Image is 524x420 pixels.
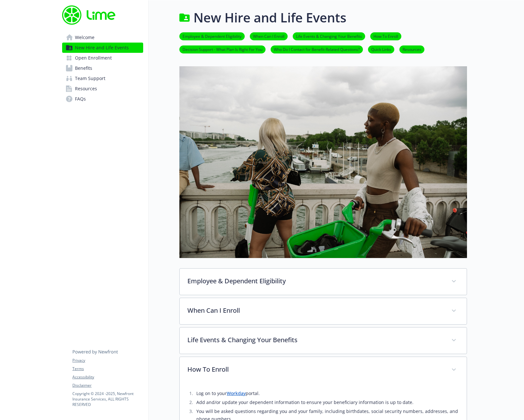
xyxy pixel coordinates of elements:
[250,33,288,39] a: When Can I Enroll
[75,84,97,94] span: Resources
[72,366,143,372] a: Terms
[370,33,401,39] a: How To Enroll
[187,276,444,286] p: Employee & Dependent Eligibility
[180,327,467,354] div: Life Events & Changing Your Benefits
[194,399,459,406] li: Add and/or update your dependent information to ensure your beneficiary information is up to date.
[179,46,266,52] a: Decision Support - What Plan Is Right For You
[180,357,467,383] div: How To Enroll
[72,391,143,407] p: Copyright © 2024 - 2025 , Newfront Insurance Services, ALL RIGHTS RESERVED
[293,33,365,39] a: Life Events & Changing Your Benefits
[62,43,143,53] a: New Hire and Life Events
[72,383,143,388] a: Disclaimer
[62,63,143,73] a: Benefits
[399,46,424,52] a: Resources
[75,94,86,104] span: FAQs
[62,94,143,104] a: FAQs
[187,365,444,374] p: How To Enroll
[193,8,346,27] h1: New Hire and Life Events
[271,46,363,52] a: Who Do I Contact for Benefit-Related Questions?
[368,46,394,52] a: Quick Links
[72,358,143,363] a: Privacy
[179,66,467,258] img: new hire page banner
[75,73,105,84] span: Team Support
[180,298,467,324] div: When Can I Enroll
[62,32,143,43] a: Welcome
[62,84,143,94] a: Resources
[62,53,143,63] a: Open Enrollment
[194,390,459,397] li: Log on to your portal.
[179,33,245,39] a: Employee & Dependent Eligibility
[72,374,143,380] a: Accessibility
[75,32,94,43] span: Welcome
[227,390,246,396] a: Workday
[75,63,92,73] span: Benefits
[187,306,444,315] p: When Can I Enroll
[187,335,444,345] p: Life Events & Changing Your Benefits
[75,43,129,53] span: New Hire and Life Events
[62,73,143,84] a: Team Support
[180,269,467,295] div: Employee & Dependent Eligibility
[75,53,112,63] span: Open Enrollment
